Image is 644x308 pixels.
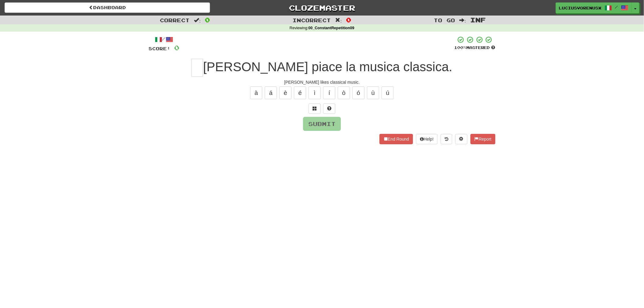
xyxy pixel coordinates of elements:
a: Clozemaster [219,2,425,13]
button: è [279,86,292,99]
div: Mastered [454,45,495,51]
button: à [250,86,262,99]
button: ó [352,86,365,99]
span: To go [434,17,455,23]
button: á [265,86,277,99]
button: ò [338,86,350,99]
strong: 00_ConstantRepetition09 [308,26,354,30]
button: ù [367,86,379,99]
span: 0 [346,16,351,23]
span: LuciusVorenusX [559,5,602,11]
a: Dashboard [5,2,210,13]
button: é [294,86,306,99]
button: í [323,86,335,99]
div: [PERSON_NAME] likes classical music. [149,79,495,85]
span: 0 [205,16,210,23]
button: Help! [416,134,438,144]
button: Single letter hint - you only get 1 per sentence and score half the points! alt+h [323,103,335,114]
button: Switch sentence to multiple choice alt+p [309,103,321,114]
button: End Round [380,134,413,144]
button: Report [471,134,495,144]
span: Score: [149,46,170,51]
span: Incorrect [293,17,331,23]
span: 0 [174,44,179,51]
div: / [149,36,179,44]
span: / [615,5,618,9]
span: : [194,18,201,23]
button: Submit [303,117,341,131]
span: : [460,18,466,23]
button: ú [382,86,394,99]
a: LuciusVorenusX / [556,2,632,13]
button: Round history (alt+y) [441,134,452,144]
span: Inf [470,16,486,23]
span: Correct [160,17,190,23]
span: : [335,18,342,23]
button: ì [309,86,321,99]
span: 100 % [454,45,466,50]
span: [PERSON_NAME] piace la musica classica. [203,60,452,74]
